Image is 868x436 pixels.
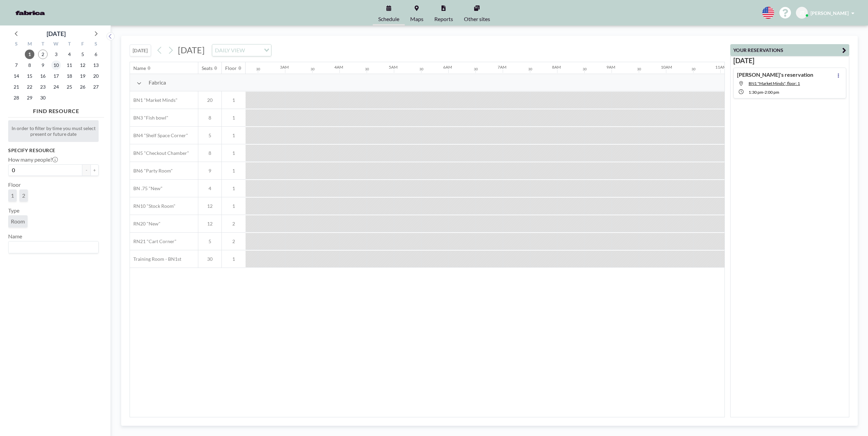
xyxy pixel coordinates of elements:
[552,65,561,70] div: 8AM
[443,65,452,70] div: 6AM
[691,67,696,71] div: 30
[222,203,246,209] span: 1
[256,67,260,71] div: 30
[198,185,221,192] span: 4
[730,44,849,56] button: YOUR RESERVATIONS
[661,65,672,70] div: 10AM
[9,241,98,253] div: Search for option
[365,67,369,71] div: 30
[198,115,221,121] span: 8
[130,238,177,244] span: RN21 "Cart Corner"
[130,44,151,56] button: [DATE]
[38,93,48,103] span: Tuesday, September 30, 2025
[76,40,89,49] div: F
[222,238,246,244] span: 2
[637,67,641,71] div: 30
[8,105,104,114] h4: FIND RESOURCE
[198,150,221,156] span: 8
[715,65,727,70] div: 11AM
[8,156,58,163] label: How many people?
[65,60,74,70] span: Thursday, September 11, 2025
[8,120,99,142] div: In order to filter by time you must select present or future date
[25,50,34,59] span: Monday, September 1, 2025
[36,40,50,49] div: T
[222,150,246,156] span: 1
[198,238,221,244] span: 5
[65,50,74,59] span: Thursday, September 4, 2025
[334,65,343,70] div: 4AM
[464,16,490,22] span: Other sites
[763,90,765,95] span: -
[130,97,178,103] span: BN1 "Market Minds"
[280,65,289,70] div: 3AM
[8,147,99,153] h3: Specify resource
[765,90,779,95] span: 2:00 PM
[198,132,221,139] span: 5
[749,81,800,86] span: BN1 "Market Minds", floor: 1
[222,256,246,262] span: 1
[583,67,587,71] div: 30
[130,115,168,121] span: BN3 "Fish bowl"
[222,132,246,139] span: 1
[78,82,87,92] span: Friday, September 26, 2025
[38,60,48,70] span: Tuesday, September 9, 2025
[65,82,74,92] span: Thursday, September 25, 2025
[9,243,95,252] input: Search for option
[90,164,99,176] button: +
[212,44,271,56] div: Search for option
[11,218,25,225] span: Room
[202,65,213,71] div: Seats
[25,82,34,92] span: Monday, September 22, 2025
[749,90,763,95] span: 1:30 PM
[89,40,102,49] div: S
[606,65,615,70] div: 9AM
[8,181,21,188] label: Floor
[25,71,34,81] span: Monday, September 15, 2025
[222,168,246,174] span: 1
[474,67,478,71] div: 30
[130,150,189,156] span: BN5 "Checkout Chamber"
[737,71,813,78] h4: [PERSON_NAME]'s reservation
[11,6,50,20] img: organization-logo
[91,82,101,92] span: Saturday, September 27, 2025
[65,71,74,81] span: Thursday, September 18, 2025
[198,97,221,103] span: 20
[12,82,21,92] span: Sunday, September 21, 2025
[214,46,246,55] span: DAILY VIEW
[51,82,61,92] span: Wednesday, September 24, 2025
[247,46,260,55] input: Search for option
[12,60,21,70] span: Sunday, September 7, 2025
[733,56,846,65] h3: [DATE]
[51,60,61,70] span: Wednesday, September 10, 2025
[222,221,246,227] span: 2
[410,16,423,22] span: Maps
[51,71,61,81] span: Wednesday, September 17, 2025
[91,60,101,70] span: Saturday, September 13, 2025
[130,256,181,262] span: Training Room - BN1st
[130,203,176,209] span: RN10 "Stock Room"
[63,40,76,49] div: T
[12,93,21,103] span: Sunday, September 28, 2025
[389,65,398,70] div: 5AM
[78,71,87,81] span: Friday, September 19, 2025
[149,79,166,86] span: Fabrica
[222,115,246,121] span: 1
[78,60,87,70] span: Friday, September 12, 2025
[82,164,90,176] button: -
[50,40,63,49] div: W
[133,65,146,71] div: Name
[25,60,34,70] span: Monday, September 8, 2025
[38,50,48,59] span: Tuesday, September 2, 2025
[23,40,36,49] div: M
[225,65,237,71] div: Floor
[419,67,423,71] div: 30
[222,185,246,192] span: 1
[8,207,19,214] label: Type
[47,29,66,38] div: [DATE]
[38,82,48,92] span: Tuesday, September 23, 2025
[91,71,101,81] span: Saturday, September 20, 2025
[10,40,23,49] div: S
[498,65,506,70] div: 7AM
[198,168,221,174] span: 9
[38,71,48,81] span: Tuesday, September 16, 2025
